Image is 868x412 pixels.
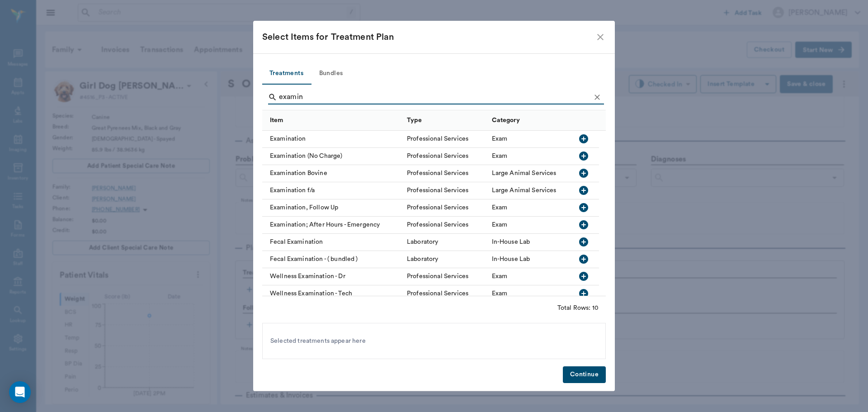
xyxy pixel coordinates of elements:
[262,182,402,199] div: Examination f/a
[492,220,508,229] div: Exam
[402,110,487,130] div: Type
[262,251,402,268] div: Fecal Examination - ( bundled )
[262,234,402,251] div: Fecal Examination
[262,110,402,130] div: Item
[268,90,604,106] div: Search
[270,108,283,133] div: Item
[407,169,468,178] div: Professional Services
[557,303,599,313] div: Total Rows: 10
[262,285,402,303] div: Wellness Examination - Tech
[407,152,468,161] div: Professional Services
[262,199,402,217] div: Examination, Follow Up
[9,381,31,403] div: Open Intercom Messenger
[487,110,572,130] div: Category
[492,237,530,246] div: In-House Lab
[262,148,402,165] div: Examination (No Charge)
[407,255,439,264] div: Laboratory
[492,108,520,133] div: Category
[407,134,468,143] div: Professional Services
[407,289,468,298] div: Professional Services
[563,366,606,383] button: Continue
[279,90,590,104] input: Find a treatment
[270,336,366,346] span: Selected treatments appear here
[262,63,311,85] button: Treatments
[492,134,508,143] div: Exam
[262,131,402,148] div: Examination
[492,186,557,195] div: Large Animal Services
[262,217,402,234] div: Examination; After Hours - Emergency
[407,237,439,246] div: Laboratory
[595,32,606,43] button: close
[262,165,402,182] div: Examination Bovine
[492,152,508,161] div: Exam
[407,220,468,229] div: Professional Services
[492,169,557,178] div: Large Animal Services
[590,90,604,104] button: Clear
[407,186,468,195] div: Professional Services
[492,272,508,281] div: Exam
[311,63,351,85] button: Bundles
[492,289,508,298] div: Exam
[407,108,422,133] div: Type
[492,203,508,212] div: Exam
[262,30,595,44] div: Select Items for Treatment Plan
[407,203,468,212] div: Professional Services
[407,272,468,281] div: Professional Services
[492,255,530,264] div: In-House Lab
[262,268,402,285] div: Wellness Examination - Dr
